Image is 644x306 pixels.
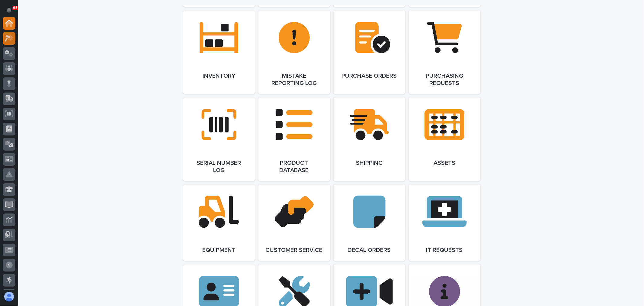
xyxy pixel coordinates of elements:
a: Inventory [183,11,255,94]
button: Notifications [3,4,15,16]
a: IT Requests [409,185,480,261]
a: Equipment [183,185,255,261]
a: Shipping [334,98,405,181]
a: Purchasing Requests [409,11,480,94]
a: Customer Service [258,185,330,261]
a: Purchase Orders [334,11,405,94]
a: Assets [409,98,480,181]
a: Serial Number Log [183,98,255,181]
a: Mistake Reporting Log [258,11,330,94]
button: users-avatar [3,290,15,303]
a: Decal Orders [334,185,405,261]
p: 64 [13,6,17,10]
a: Product Database [258,98,330,181]
div: Notifications64 [8,7,15,17]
